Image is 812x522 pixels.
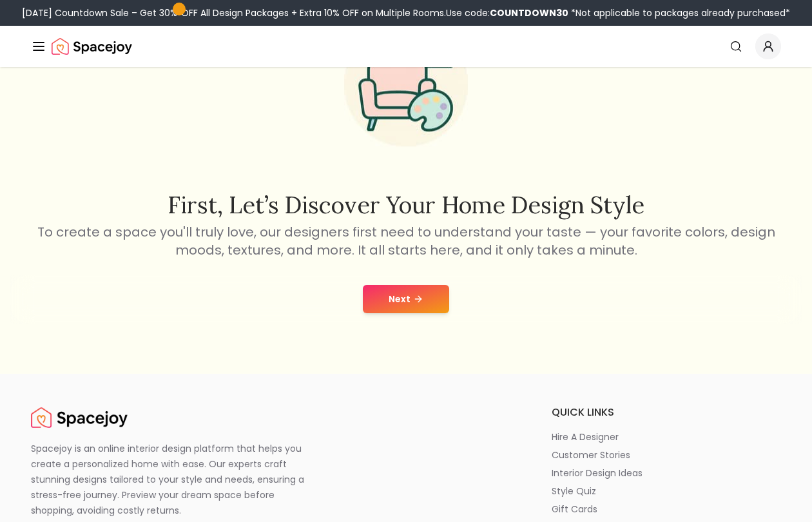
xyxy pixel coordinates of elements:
p: hire a designer [552,430,619,443]
span: *Not applicable to packages already purchased* [568,6,790,19]
img: Spacejoy Logo [52,34,132,59]
p: style quiz [552,485,596,498]
p: Spacejoy is an online interior design platform that helps you create a personalized home with eas... [31,441,320,518]
a: Spacejoy [31,405,128,430]
a: Spacejoy [52,34,132,59]
nav: Global [31,26,781,67]
p: To create a space you'll truly love, our designers first need to understand your taste — your fav... [35,223,777,259]
img: Start Style Quiz Illustration [324,2,488,167]
a: interior design ideas [552,467,781,479]
button: Next [363,285,449,313]
h6: quick links [552,405,781,420]
a: hire a designer [552,430,781,443]
div: [DATE] Countdown Sale – Get 30% OFF All Design Packages + Extra 10% OFF on Multiple Rooms. [22,6,790,19]
a: customer stories [552,449,781,461]
p: customer stories [552,449,630,461]
h2: First, let’s discover your home design style [35,192,777,218]
a: style quiz [552,485,781,498]
span: Use code: [446,6,568,19]
b: COUNTDOWN30 [490,6,568,19]
a: gift cards [552,503,781,516]
img: Spacejoy Logo [31,405,128,430]
p: interior design ideas [552,467,643,479]
p: gift cards [552,503,597,516]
